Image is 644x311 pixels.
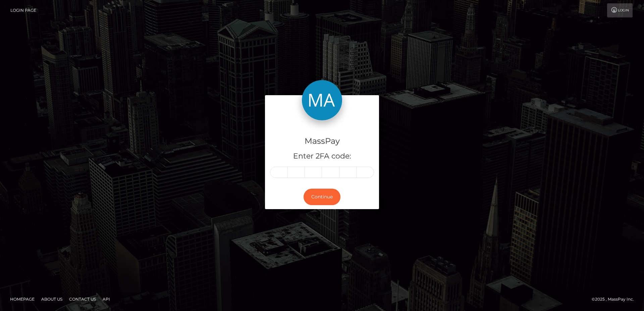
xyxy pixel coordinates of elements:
[607,3,633,17] a: Login
[10,3,36,17] a: Login Page
[304,189,340,205] button: Continue
[592,296,639,303] div: © 2025 , MassPay Inc.
[302,80,342,120] img: MassPay
[66,294,99,304] a: Contact Us
[100,294,113,304] a: API
[7,294,37,304] a: Homepage
[39,294,65,304] a: About Us
[270,151,374,162] h5: Enter 2FA code:
[270,135,374,147] h4: MassPay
